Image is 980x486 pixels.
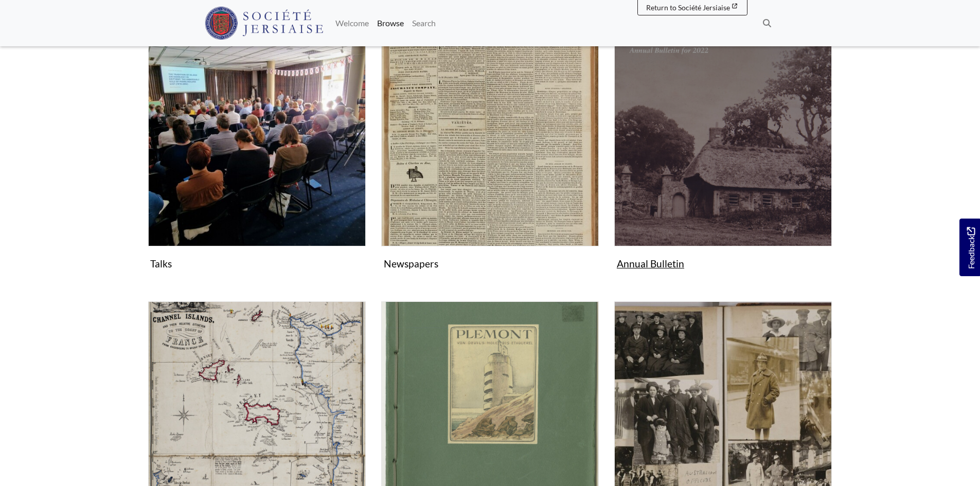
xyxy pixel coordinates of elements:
[373,13,408,33] a: Browse
[205,7,324,40] img: Société Jersiaise
[408,13,440,33] a: Search
[646,3,730,12] span: Return to Société Jersiaise
[381,29,599,274] a: Newspapers Newspapers
[205,4,324,42] a: Société Jersiaise logo
[965,227,977,269] span: Feedback
[959,219,980,276] a: Would you like to provide feedback?
[140,29,373,289] div: Subcollection
[614,29,832,274] a: Annual Bulletin Annual Bulletin
[148,29,366,246] img: Talks
[607,29,840,289] div: Subcollection
[373,29,607,289] div: Subcollection
[614,29,832,246] img: Annual Bulletin
[381,29,599,246] img: Newspapers
[148,29,366,274] a: Talks Talks
[331,13,373,33] a: Welcome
